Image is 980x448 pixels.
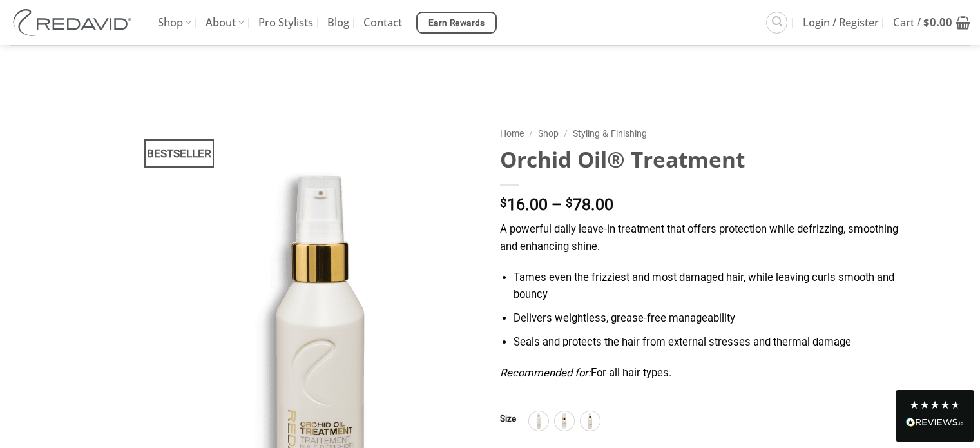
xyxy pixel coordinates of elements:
[538,128,559,139] a: Shop
[923,15,952,30] bdi: 0.00
[500,146,903,173] h1: Orchid Oil® Treatment
[529,411,548,431] div: 250ml
[416,12,497,34] a: Earn Rewards
[500,365,903,382] p: For all hair types.
[906,418,964,427] img: REVIEWS.io
[923,15,930,30] span: $
[530,413,547,429] img: 250ml
[514,269,902,304] li: Tames even the frizziest and most damaged hair, while leaving curls smooth and bouncy
[10,9,139,36] img: REDAVID Salon Products | United States
[566,197,573,209] span: $
[893,6,952,39] span: Cart /
[556,413,573,429] img: 30ml
[896,390,974,442] div: Read All Reviews
[500,221,903,255] p: A powerful daily leave-in treatment that offers protection while defrizzing, smoothing and enhanc...
[500,197,507,209] span: $
[582,413,599,429] img: 90ml
[514,334,902,351] li: Seals and protects the hair from external stresses and thermal damage
[500,195,548,214] bdi: 16.00
[909,400,961,410] div: 4.8 Stars
[500,126,903,141] nav: Breadcrumb
[555,411,574,431] div: 30ml
[803,6,879,39] span: Login / Register
[500,128,524,139] a: Home
[581,411,600,431] div: 90ml
[573,128,647,139] a: Styling & Finishing
[766,12,787,33] a: Search
[500,414,516,424] label: Size
[529,128,533,139] span: /
[428,16,485,30] span: Earn Rewards
[906,415,964,432] div: Read All Reviews
[564,128,568,139] span: /
[566,195,613,214] bdi: 78.00
[500,367,591,379] em: Recommended for:
[552,195,562,214] span: –
[514,310,902,327] li: Delivers weightless, grease-free manageability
